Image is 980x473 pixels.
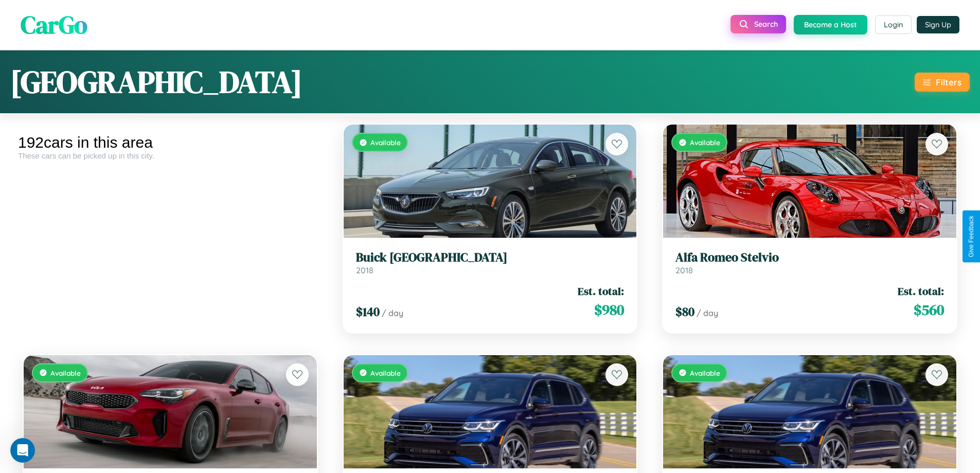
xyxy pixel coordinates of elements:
div: Give Feedback [968,216,975,257]
a: Alfa Romeo Stelvio2018 [675,250,944,275]
span: 2018 [356,265,373,275]
button: Sign Up [917,16,959,33]
span: Available [690,369,720,377]
span: 2018 [675,265,693,275]
span: / day [382,308,403,318]
span: $ 980 [594,300,624,320]
a: Buick [GEOGRAPHIC_DATA]2018 [356,250,625,275]
span: Est. total: [578,284,624,299]
span: Available [690,138,720,147]
span: Available [50,369,81,377]
span: CarGo [21,8,87,42]
button: Become a Host [794,15,867,34]
span: / day [697,308,718,318]
h1: [GEOGRAPHIC_DATA] [10,61,302,103]
div: These cars can be picked up in this city. [18,151,323,160]
span: Est. total: [898,284,944,299]
span: $ 560 [914,300,944,320]
button: Search [730,15,786,33]
div: 192 cars in this area [18,134,323,151]
span: Available [370,138,401,147]
button: Filters [915,73,970,92]
h3: Alfa Romeo Stelvio [675,250,944,265]
span: Search [754,20,778,29]
span: $ 80 [675,303,694,320]
div: Filters [936,77,961,87]
button: Login [875,15,912,34]
h3: Buick [GEOGRAPHIC_DATA] [356,250,625,265]
span: Available [370,369,401,377]
span: $ 140 [356,303,380,320]
iframe: Intercom live chat [10,438,35,463]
